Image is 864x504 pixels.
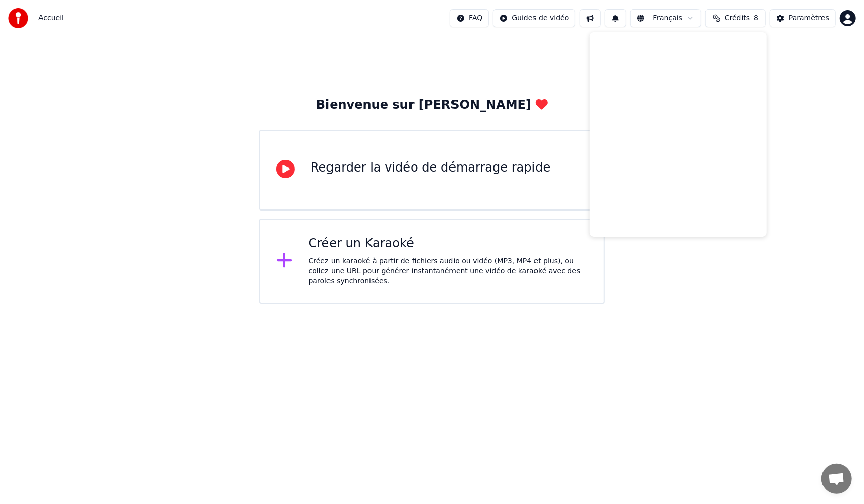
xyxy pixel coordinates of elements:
[754,13,758,23] span: 8
[770,9,836,27] button: Paramètres
[309,256,588,286] div: Créez un karaoké à partir de fichiers audio ou vidéo (MP3, MP4 et plus), ou collez une URL pour g...
[725,13,750,23] span: Crédits
[8,8,28,28] img: youka
[316,97,548,113] div: Bienvenue sur [PERSON_NAME]
[311,160,550,176] div: Regarder la vidéo de démarrage rapide
[38,13,64,23] span: Accueil
[705,9,766,27] button: Crédits8
[821,464,852,494] div: Ouvrir le chat
[450,9,489,27] button: FAQ
[38,13,64,23] nav: breadcrumb
[309,236,588,252] div: Créer un Karaoké
[493,9,575,27] button: Guides de vidéo
[789,13,829,23] div: Paramètres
